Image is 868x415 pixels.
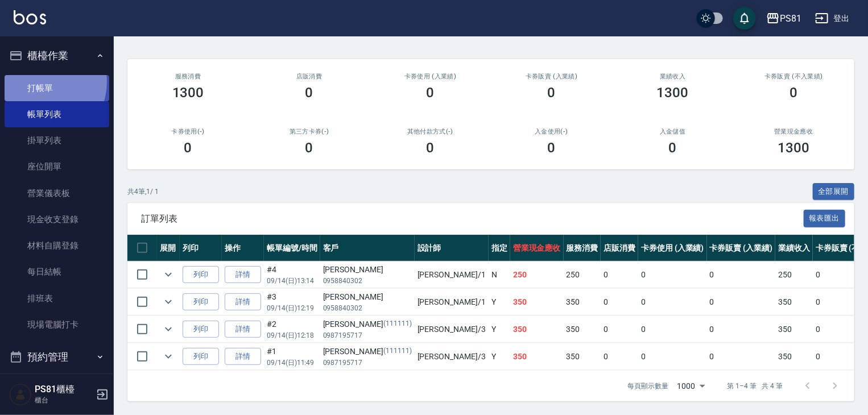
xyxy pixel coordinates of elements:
[638,289,707,316] td: 0
[775,289,813,316] td: 350
[510,343,564,370] td: 350
[601,316,638,343] td: 0
[225,348,261,366] a: 詳情
[157,235,180,262] th: 展開
[323,276,412,286] p: 0958840302
[127,186,159,197] p: 共 4 筆, 1 / 1
[778,140,810,156] h3: 1300
[225,293,261,311] a: 詳情
[601,235,638,262] th: 店販消費
[160,293,177,310] button: expand row
[267,330,317,341] p: 09/14 (日) 12:18
[264,289,320,316] td: #3
[427,85,435,101] h3: 0
[707,262,776,288] td: 0
[5,206,109,233] a: 現金收支登錄
[264,235,320,262] th: 帳單編號/時間
[775,343,813,370] td: 350
[267,276,317,286] p: 09/14 (日) 13:14
[5,101,109,127] a: 帳單列表
[14,10,46,24] img: Logo
[601,343,638,370] td: 0
[323,330,412,341] p: 0987195717
[383,128,477,135] h2: 其他付款方式(-)
[160,348,177,365] button: expand row
[323,346,412,358] div: [PERSON_NAME]
[564,316,601,343] td: 350
[160,321,177,338] button: expand row
[762,7,806,30] button: PS81
[564,343,601,370] td: 350
[775,316,813,343] td: 350
[264,262,320,288] td: #4
[323,264,412,276] div: [PERSON_NAME]
[728,381,783,391] p: 第 1–4 筆 共 4 筆
[707,316,776,343] td: 0
[35,384,93,395] h5: PS81櫃檯
[707,289,776,316] td: 0
[415,289,489,316] td: [PERSON_NAME] /1
[383,318,412,330] p: (111111)
[747,73,841,80] h2: 卡券販賣 (不入業績)
[669,140,677,156] h3: 0
[489,343,510,370] td: Y
[427,140,435,156] h3: 0
[638,343,707,370] td: 0
[180,235,222,262] th: 列印
[5,372,109,401] button: 報表及分析
[601,262,638,288] td: 0
[510,235,564,262] th: 營業現金應收
[264,343,320,370] td: #1
[415,262,489,288] td: [PERSON_NAME] /1
[323,358,412,368] p: 0987195717
[5,127,109,153] a: 掛單列表
[222,235,264,262] th: 操作
[141,73,235,80] h3: 服務消費
[626,128,720,135] h2: 入金儲值
[505,73,598,80] h2: 卡券販賣 (入業績)
[183,348,219,366] button: 列印
[9,383,32,406] img: Person
[305,140,313,156] h3: 0
[626,73,720,80] h2: 業績收入
[5,342,109,372] button: 預約管理
[790,85,798,101] h3: 0
[775,262,813,288] td: 250
[35,395,93,405] p: 櫃台
[657,85,689,101] h3: 1300
[262,73,356,80] h2: 店販消費
[267,358,317,368] p: 09/14 (日) 11:49
[510,262,564,288] td: 250
[183,266,219,284] button: 列印
[305,85,313,101] h3: 0
[548,85,556,101] h3: 0
[775,235,813,262] th: 業績收入
[627,381,668,391] p: 每頁顯示數量
[5,75,109,101] a: 打帳單
[160,266,177,283] button: expand row
[804,213,846,223] a: 報表匯出
[383,73,477,80] h2: 卡券使用 (入業績)
[320,235,415,262] th: 客戶
[323,303,412,313] p: 0958840302
[564,262,601,288] td: 250
[505,128,598,135] h2: 入金使用(-)
[489,316,510,343] td: Y
[707,235,776,262] th: 卡券販賣 (入業績)
[172,85,204,101] h3: 1300
[183,293,219,311] button: 列印
[264,316,320,343] td: #2
[813,183,855,201] button: 全部展開
[638,235,707,262] th: 卡券使用 (入業績)
[489,235,510,262] th: 指定
[5,312,109,338] a: 現場電腦打卡
[5,153,109,180] a: 座位開單
[5,259,109,285] a: 每日結帳
[184,140,192,156] h3: 0
[638,316,707,343] td: 0
[415,343,489,370] td: [PERSON_NAME] /3
[780,11,801,26] div: PS81
[267,303,317,313] p: 09/14 (日) 12:19
[5,41,109,70] button: 櫃檯作業
[673,371,709,401] div: 1000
